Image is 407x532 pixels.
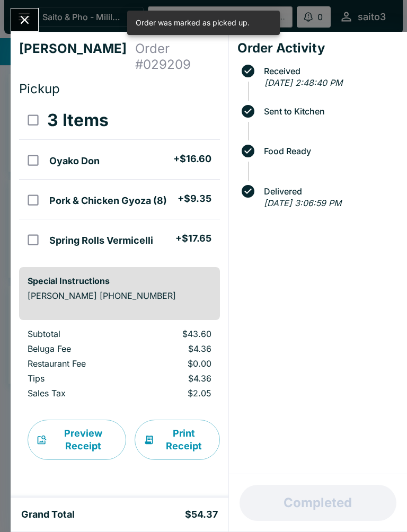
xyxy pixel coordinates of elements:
p: Beluga Fee [28,343,123,354]
h5: Oyako Don [49,155,100,167]
table: orders table [19,329,220,403]
h4: [PERSON_NAME] [19,41,135,73]
span: Sent to Kitchen [259,107,399,116]
button: Close [11,8,38,31]
h5: Pork & Chicken Gyoza (8) [49,194,167,207]
p: $43.60 [140,329,211,339]
p: Tips [28,373,123,384]
p: Subtotal [28,329,123,339]
h5: + $9.35 [178,192,211,205]
div: Order was marked as picked up. [136,14,250,32]
span: Received [259,66,399,76]
span: Pickup [19,81,60,96]
p: $4.36 [140,343,211,354]
span: Delivered [259,187,399,196]
button: Print Receipt [135,420,220,460]
h5: Spring Rolls Vermicelli [49,234,153,247]
em: [DATE] 2:48:40 PM [264,77,342,88]
p: Sales Tax [28,388,123,398]
p: $0.00 [140,358,211,369]
p: $2.05 [140,388,211,398]
h5: Grand Total [21,508,75,521]
h5: + $16.60 [173,153,211,165]
h6: Special Instructions [28,276,211,286]
span: Food Ready [259,146,399,156]
em: [DATE] 3:06:59 PM [264,198,341,208]
button: Preview Receipt [28,420,126,460]
h4: Order # 029209 [135,41,220,73]
h5: + $17.65 [175,232,211,245]
p: $4.36 [140,373,211,384]
h3: 3 Items [47,110,109,131]
h4: Order Activity [237,40,399,56]
p: Restaurant Fee [28,358,123,369]
h5: $54.37 [185,508,218,521]
p: [PERSON_NAME] [PHONE_NUMBER] [28,290,211,301]
table: orders table [19,101,220,259]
